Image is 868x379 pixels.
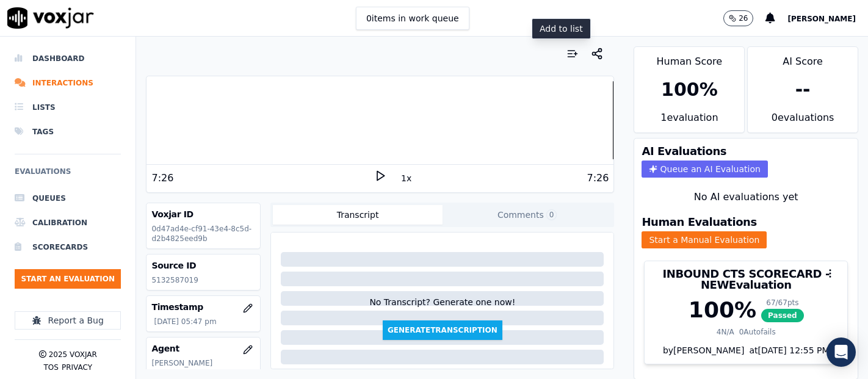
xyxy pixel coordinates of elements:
button: TOS [43,363,58,372]
div: AI Score [748,47,858,69]
button: 26 [723,10,765,26]
button: Report a Bug [15,311,121,330]
p: Add to list [540,23,583,35]
button: Queue an AI Evaluation [642,161,767,178]
p: 2025 Voxjar [49,350,97,359]
a: Tags [15,120,121,144]
div: 67 / 67 pts [761,298,804,308]
button: Transcript [273,205,443,225]
h3: Human Evaluations [642,217,756,228]
button: 0items in work queue [356,7,469,30]
div: 0 Autofails [739,327,776,337]
h6: Evaluations [15,164,121,186]
h3: Source ID [151,259,255,272]
p: 0d47ad4e-cf91-43e4-8c5d-d2b4825eed9b [151,224,255,244]
span: [PERSON_NAME] [787,15,856,23]
div: 7:26 [587,171,609,186]
a: Dashboard [15,46,121,71]
div: 1 evaluation [634,110,744,132]
span: 0 [546,209,557,220]
a: Lists [15,95,121,120]
div: 4 N/A [717,327,734,337]
div: No AI evaluations yet [644,190,848,204]
div: 0 evaluation s [748,110,858,132]
a: Calibration [15,211,121,235]
div: 100 % [661,79,718,101]
button: [PERSON_NAME] [787,11,868,26]
h3: Timestamp [151,301,255,313]
a: Scorecards [15,235,121,259]
div: Human Score [634,47,744,69]
h3: AI Evaluations [642,146,726,157]
button: 26 [723,10,753,26]
a: Queues [15,186,121,211]
div: No Transcript? Generate one now! [369,296,515,320]
p: [DATE] 05:47 pm [154,317,255,327]
div: Open Intercom Messenger [826,337,856,367]
p: 5132587019 [151,275,255,285]
h3: INBOUND CTS SCORECARD - NEW Evaluation [652,269,840,291]
span: Passed [761,309,804,322]
div: 100 % [689,298,756,322]
div: -- [795,79,811,101]
button: Start a Manual Evaluation [642,231,767,248]
a: Interactions [15,71,121,95]
div: at [DATE] 12:55 PM [744,344,829,356]
button: Privacy [62,363,92,372]
img: voxjar logo [7,7,94,29]
h3: Agent [151,342,255,355]
p: 26 [739,13,748,23]
h3: Voxjar ID [151,208,255,220]
button: Start an Evaluation [15,269,121,289]
button: GenerateTranscription [383,320,502,340]
div: by [PERSON_NAME] [645,344,847,364]
button: 1x [399,170,414,187]
div: 7:26 [151,171,173,186]
p: [PERSON_NAME] Velez_Fuse3039_NGE [151,358,255,378]
button: Comments [443,205,612,225]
